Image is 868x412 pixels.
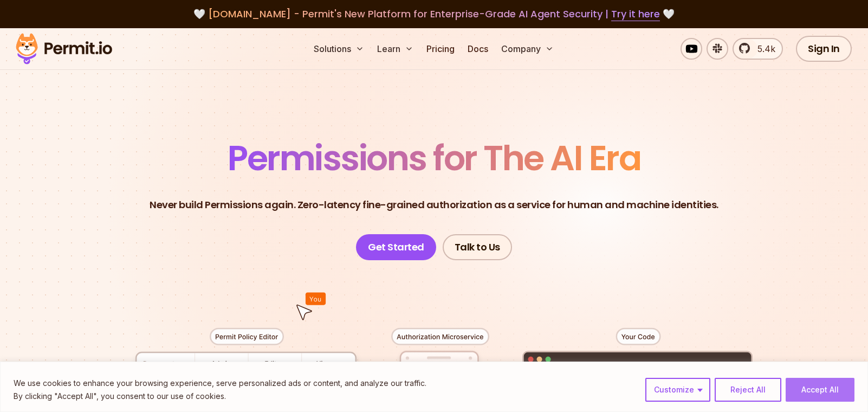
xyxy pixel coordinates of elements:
[611,7,660,21] a: Try it here
[356,234,436,260] a: Get Started
[645,378,710,402] button: Customize
[443,234,512,260] a: Talk to Us
[11,30,117,67] img: Permit logo
[309,38,368,60] button: Solutions
[733,38,783,60] a: 5.4k
[150,197,718,213] p: Never build Permissions again. Zero-latency fine-grained authorization as a service for human and...
[751,42,775,55] span: 5.4k
[422,38,459,60] a: Pricing
[26,7,842,22] div: 🤍 🤍
[373,38,418,60] button: Learn
[715,378,781,402] button: Reject All
[14,390,426,403] p: By clicking "Accept All", you consent to our use of cookies.
[497,38,558,60] button: Company
[208,7,660,21] span: [DOMAIN_NAME] - Permit's New Platform for Enterprise-Grade AI Agent Security |
[786,378,854,402] button: Accept All
[14,377,426,390] p: We use cookies to enhance your browsing experience, serve personalized ads or content, and analyz...
[796,36,852,62] a: Sign In
[463,38,493,60] a: Docs
[228,134,640,182] span: Permissions for The AI Era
